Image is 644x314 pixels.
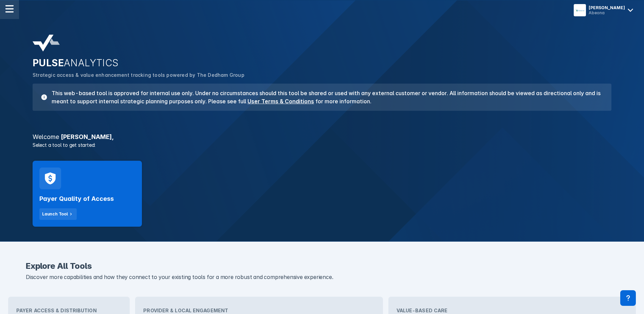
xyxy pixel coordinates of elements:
[29,134,615,140] h3: [PERSON_NAME] ,
[39,208,77,220] button: Launch Tool
[26,273,618,282] p: Discover more capabilities and how they connect to your existing tools for a more robust and comp...
[39,195,114,203] h2: Payer Quality of Access
[575,5,585,15] img: menu button
[33,35,60,52] img: pulse-analytics-logo
[33,133,59,140] span: Welcome
[42,211,68,217] div: Launch Tool
[33,161,142,227] a: Payer Quality of AccessLaunch Tool
[33,71,611,79] p: Strategic access & value enhancement tracking tools powered by The Dedham Group
[48,89,603,105] h3: This web-based tool is approved for internal use only. Under no circumstances should this tool be...
[29,141,615,149] p: Select a tool to get started:
[589,10,625,15] div: Abeona
[5,5,14,13] img: menu--horizontal.svg
[33,57,611,69] h2: PULSE
[247,98,314,105] a: User Terms & Conditions
[620,290,636,306] div: Contact Support
[64,57,119,69] span: ANALYTICS
[26,262,618,270] h2: Explore All Tools
[589,5,625,10] div: [PERSON_NAME]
